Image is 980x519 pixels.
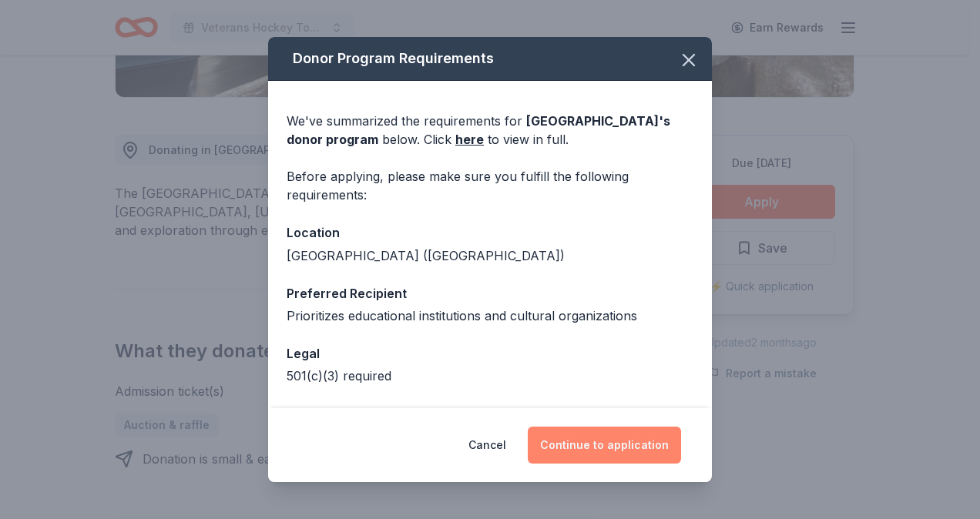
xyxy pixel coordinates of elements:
[287,112,693,149] div: We've summarized the requirements for below. Click to view in full.
[287,223,693,243] div: Location
[268,37,712,81] div: Donor Program Requirements
[287,283,693,303] div: Preferred Recipient
[287,306,693,325] div: Prioritizes educational institutions and cultural organizations
[455,130,484,149] a: here
[468,427,506,464] button: Cancel
[287,343,693,363] div: Legal
[287,246,693,265] div: [GEOGRAPHIC_DATA] ([GEOGRAPHIC_DATA])
[528,427,681,464] button: Continue to application
[287,403,693,424] div: Deadline
[287,167,693,204] div: Before applying, please make sure you fulfill the following requirements:
[287,367,693,385] div: 501(c)(3) required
